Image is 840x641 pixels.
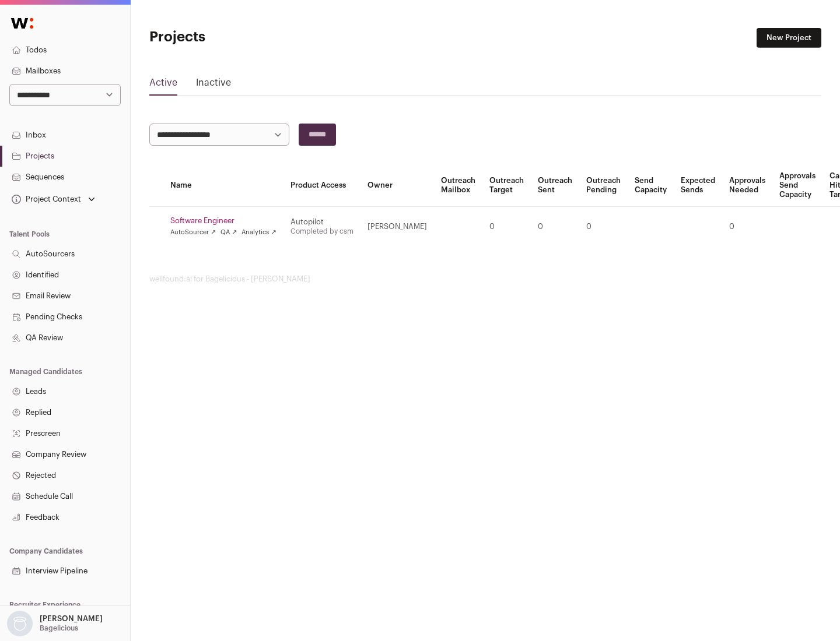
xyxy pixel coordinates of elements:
[9,191,97,207] button: Open dropdown
[360,164,434,207] th: Owner
[163,164,283,207] th: Name
[531,207,579,247] td: 0
[772,164,822,207] th: Approvals Send Capacity
[579,164,628,207] th: Outreach Pending
[40,624,78,633] p: Bagelicious
[290,217,353,227] div: Autopilot
[170,228,216,237] a: AutoSourcer ↗
[482,207,531,247] td: 0
[283,164,360,207] th: Product Access
[674,164,722,207] th: Expected Sends
[170,216,276,226] a: Software Engineer
[40,614,103,624] p: [PERSON_NAME]
[579,207,628,247] td: 0
[149,274,821,284] footer: wellfound:ai for Bagelicious - [PERSON_NAME]
[290,228,353,235] a: Completed by csm
[242,228,276,237] a: Analytics ↗
[628,164,674,207] th: Send Capacity
[757,28,821,48] a: New Project
[434,164,482,207] th: Outreach Mailbox
[196,76,231,94] a: Inactive
[482,164,531,207] th: Outreach Target
[149,76,177,94] a: Active
[360,207,434,247] td: [PERSON_NAME]
[149,28,373,47] h1: Projects
[220,228,237,237] a: QA ↗
[9,195,81,204] div: Project Context
[7,611,33,636] img: nopic.png
[531,164,579,207] th: Outreach Sent
[722,207,772,247] td: 0
[722,164,772,207] th: Approvals Needed
[5,611,105,636] button: Open dropdown
[5,12,40,35] img: Wellfound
